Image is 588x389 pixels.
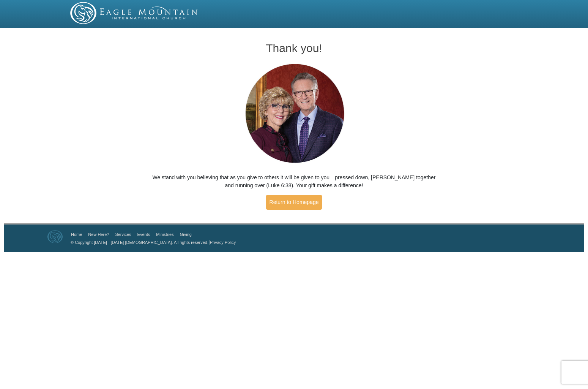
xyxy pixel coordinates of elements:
a: Events [137,232,150,237]
img: Eagle Mountain International Church [47,230,63,243]
a: Giving [180,232,192,237]
a: Privacy Policy [210,240,236,245]
a: © Copyright [DATE] - [DATE] [DEMOGRAPHIC_DATA]. All rights reserved. [71,240,208,245]
a: Ministries [156,232,173,237]
a: Services [115,232,131,237]
h1: Thank you! [151,42,437,54]
p: We stand with you believing that as you give to others it will be given to you—pressed down, [PER... [151,174,437,190]
img: EMIC [70,2,199,24]
a: Home [71,232,82,237]
img: Pastors George and Terri Pearsons [238,62,350,166]
a: Return to Homepage [266,195,322,210]
p: | [68,238,236,246]
a: New Here? [88,232,109,237]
